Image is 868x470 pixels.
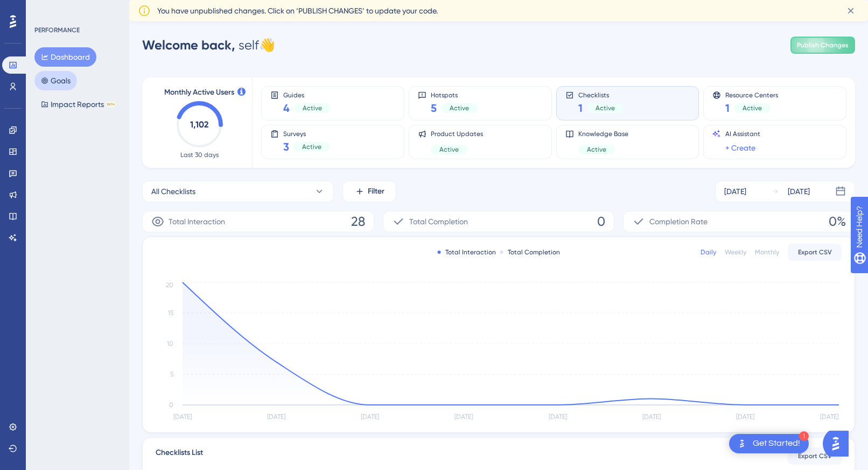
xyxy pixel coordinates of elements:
[587,145,606,154] span: Active
[790,37,855,54] button: Publish Changes
[450,104,469,112] span: Active
[34,71,77,90] button: Goals
[743,104,762,112] span: Active
[725,248,746,257] div: Weekly
[34,47,96,67] button: Dashboard
[578,91,624,98] span: Checklists
[25,3,67,16] span: Need Help?
[798,452,832,460] span: Export CSV
[283,101,290,116] span: 4
[788,185,810,198] div: [DATE]
[753,438,800,450] div: Get Started!
[302,143,321,151] span: Active
[190,119,208,130] text: 1,102
[597,213,605,230] span: 0
[725,101,730,116] span: 1
[157,4,438,17] span: You have unpublished changes. Click on ‘PUBLISH CHANGES’ to update your code.
[180,151,219,159] span: Last 30 days
[578,101,583,116] span: 1
[725,91,778,98] span: Resource Centers
[642,413,661,421] tspan: [DATE]
[596,104,615,112] span: Active
[342,181,396,202] button: Filter
[788,447,842,465] button: Export CSV
[799,431,809,441] div: 1
[724,185,746,198] div: [DATE]
[142,37,275,54] div: self 👋
[156,446,203,466] span: Checklists List
[166,281,173,289] tspan: 20
[164,86,234,99] span: Monthly Active Users
[151,185,195,198] span: All Checklists
[725,141,755,154] a: + Create
[168,309,173,317] tspan: 15
[173,413,192,421] tspan: [DATE]
[439,145,459,154] span: Active
[351,213,365,230] span: 28
[361,413,379,421] tspan: [DATE]
[142,37,235,53] span: Welcome back,
[438,248,496,257] div: Total Interaction
[820,413,838,421] tspan: [DATE]
[368,185,384,198] span: Filter
[431,101,437,116] span: 5
[34,95,122,114] button: Impact ReportsBETA
[500,248,560,257] div: Total Completion
[823,428,855,460] iframe: UserGuiding AI Assistant Launcher
[409,215,468,228] span: Total Completion
[283,91,331,98] span: Guides
[267,413,285,421] tspan: [DATE]
[649,215,708,228] span: Completion Rate
[169,401,173,409] tspan: 0
[170,371,173,378] tspan: 5
[454,413,473,421] tspan: [DATE]
[788,244,842,261] button: Export CSV
[303,104,322,112] span: Active
[431,130,483,138] span: Product Updates
[736,437,748,450] img: launcher-image-alternative-text
[169,215,225,228] span: Total Interaction
[34,26,80,34] div: PERFORMANCE
[283,130,330,137] span: Surveys
[729,434,809,453] div: Open Get Started! checklist, remaining modules: 1
[283,139,289,154] span: 3
[549,413,567,421] tspan: [DATE]
[142,181,334,202] button: All Checklists
[431,91,478,98] span: Hotspots
[167,340,173,347] tspan: 10
[755,248,779,257] div: Monthly
[578,130,628,138] span: Knowledge Base
[106,102,116,107] div: BETA
[829,213,846,230] span: 0%
[797,41,849,49] span: Publish Changes
[736,413,754,421] tspan: [DATE]
[701,248,716,257] div: Daily
[725,130,760,138] span: AI Assistant
[798,248,832,257] span: Export CSV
